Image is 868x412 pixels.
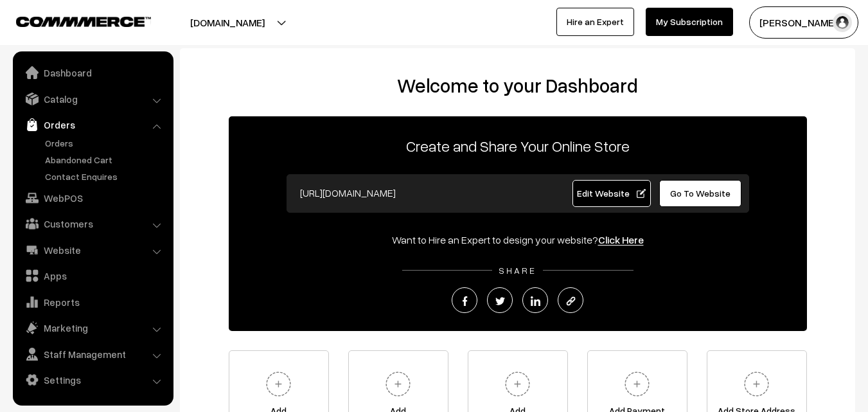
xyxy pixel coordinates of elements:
p: Create and Share Your Online Store [229,134,807,157]
span: SHARE [492,265,543,276]
a: Contact Enquires [42,170,169,183]
h2: Welcome to your Dashboard [193,74,842,97]
a: Orders [42,136,169,150]
a: Reports [16,291,169,314]
a: Settings [16,368,169,391]
a: My Subscription [646,8,733,36]
img: plus.svg [739,366,774,402]
img: COMMMERCE [16,17,151,26]
a: COMMMERCE [16,13,128,28]
a: Customers [16,212,169,235]
img: plus.svg [261,366,296,402]
a: Catalog [16,87,169,111]
button: [PERSON_NAME] [749,6,858,39]
a: Dashboard [16,61,169,84]
img: plus.svg [500,366,535,402]
a: Click Here [598,233,644,246]
img: plus.svg [380,366,416,402]
a: Orders [16,113,169,136]
a: Apps [16,264,169,287]
img: plus.svg [619,366,655,402]
img: user [833,13,852,32]
a: Marketing [16,316,169,339]
a: Go To Website [659,180,742,207]
span: Edit Website [577,188,646,199]
a: Abandoned Cart [42,153,169,166]
a: WebPOS [16,186,169,210]
a: Edit Website [572,180,651,207]
a: Staff Management [16,343,169,366]
a: Website [16,238,169,262]
button: [DOMAIN_NAME] [145,6,310,39]
a: Hire an Expert [556,8,634,36]
span: Go To Website [670,188,731,199]
div: Want to Hire an Expert to design your website? [229,232,807,247]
